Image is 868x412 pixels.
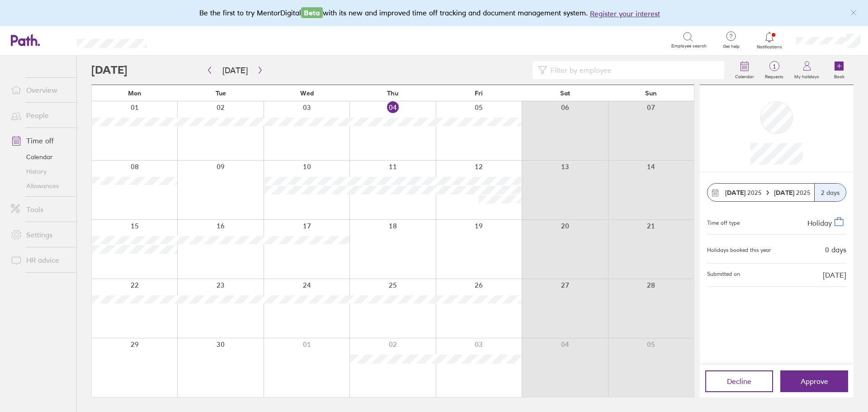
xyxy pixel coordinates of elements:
span: [DATE] [823,271,846,279]
a: My holidays [789,56,825,85]
a: 1Requests [759,56,789,85]
label: My holidays [789,71,825,80]
span: Holiday [807,218,832,227]
span: 1 [759,63,789,70]
span: Approve [801,377,828,385]
span: 2025 [774,189,811,196]
span: Employee search [671,43,707,49]
span: Thu [387,90,398,97]
div: Search [171,36,194,44]
span: Get help [717,44,746,49]
button: Decline [705,370,773,392]
div: Holidays booked this year [707,247,771,253]
input: Filter by employee [547,62,719,79]
span: Submitted on [707,271,740,279]
label: Calendar [730,71,759,80]
a: Settings [4,226,76,244]
div: 0 days [825,246,846,254]
span: Beta [301,7,323,18]
label: Requests [759,71,789,80]
a: People [4,106,76,124]
a: Time off [4,132,76,150]
span: 2025 [725,189,762,196]
label: Book [829,71,850,80]
div: 2 days [814,184,846,201]
a: Calendar [4,150,76,164]
strong: [DATE] [774,189,796,197]
span: Tue [216,90,226,97]
span: Sat [560,90,570,97]
a: Tools [4,200,76,218]
span: Fri [475,90,483,97]
div: Time off type [707,216,740,227]
span: Mon [128,90,142,97]
span: Sun [645,90,657,97]
span: Notifications [755,44,784,50]
a: History [4,164,76,179]
button: [DATE] [215,63,255,78]
a: Allowances [4,179,76,193]
a: Calendar [730,56,759,85]
span: Wed [300,90,314,97]
a: Overview [4,81,76,99]
span: Decline [727,377,751,385]
button: Register your interest [590,8,660,19]
a: Book [825,56,854,85]
a: Notifications [755,31,784,50]
strong: [DATE] [725,189,745,197]
button: Approve [780,370,848,392]
div: Be the first to try MentorDigital with its new and improved time off tracking and document manage... [199,7,669,19]
a: HR advice [4,251,76,269]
